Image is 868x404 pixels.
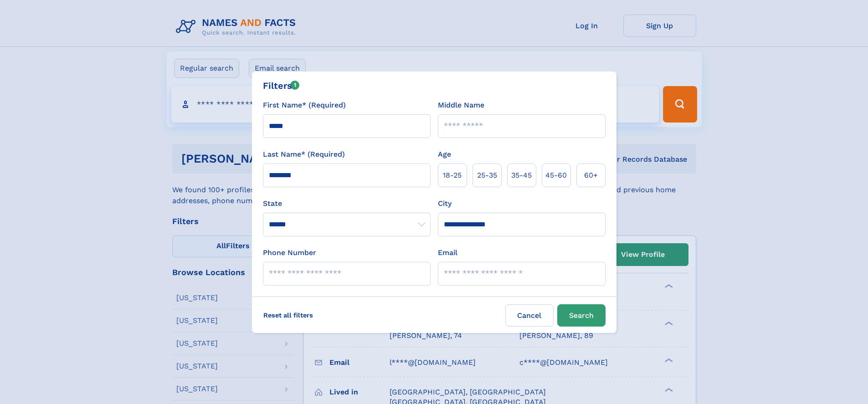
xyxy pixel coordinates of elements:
span: 60+ [584,170,598,181]
label: Middle Name [438,100,484,111]
span: 18‑25 [443,170,462,181]
label: First Name* (Required) [263,100,346,111]
label: State [263,198,431,209]
label: Last Name* (Required) [263,149,345,160]
label: Age [438,149,451,160]
div: Filters [263,79,300,92]
label: City [438,198,452,209]
span: 35‑45 [511,170,532,181]
span: 45‑60 [545,170,567,181]
label: Phone Number [263,247,316,258]
span: 25‑35 [477,170,497,181]
label: Cancel [505,304,554,327]
button: Search [557,304,606,327]
label: Email [438,247,457,258]
label: Reset all filters [257,304,319,326]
